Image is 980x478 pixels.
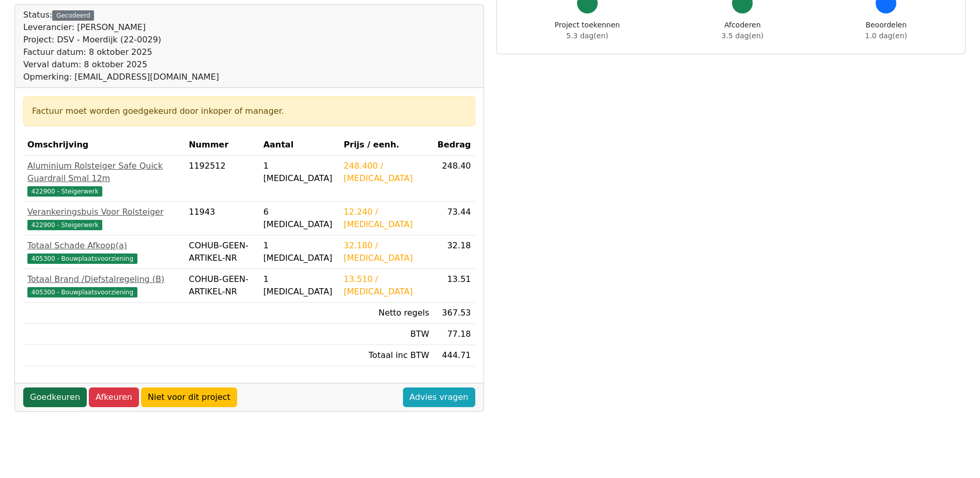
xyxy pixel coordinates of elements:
div: 32.180 / [MEDICAL_DATA] [344,240,429,264]
a: Advies vragen [403,387,475,407]
div: 6 [MEDICAL_DATA] [263,206,336,231]
div: Project toekennen [555,20,620,41]
td: Totaal inc BTW [339,345,433,366]
span: 5.3 dag(en) [566,32,608,40]
div: 12.240 / [MEDICAL_DATA] [344,206,429,231]
td: COHUB-GEEN-ARTIKEL-NR [184,269,259,303]
div: Beoordelen [865,20,907,41]
td: 77.18 [433,324,475,345]
div: Verval datum: 8 oktober 2025 [23,58,219,71]
td: 248.40 [433,156,475,202]
th: Prijs / eenh. [339,135,433,156]
div: Totaal Schade Afkoop(a) [27,240,180,252]
a: Aluminium Rolsteiger Safe Quick Guardrail Smal 12m422900 - Steigerwerk [27,160,180,197]
div: Project: DSV - Moerdijk (22-0029) [23,34,219,46]
div: Opmerking: [EMAIL_ADDRESS][DOMAIN_NAME] [23,71,219,83]
span: 422900 - Steigerwerk [27,186,102,197]
td: Netto regels [339,303,433,324]
span: 422900 - Steigerwerk [27,220,102,230]
div: Afcoderen [722,20,764,41]
div: 248.400 / [MEDICAL_DATA] [344,160,429,185]
th: Aantal [259,135,340,156]
div: 1 [MEDICAL_DATA] [263,240,336,264]
th: Bedrag [433,135,475,156]
div: Leverancier: [PERSON_NAME] [23,21,219,34]
td: 13.51 [433,269,475,303]
div: Totaal Brand /Diefstalregeling (B) [27,273,180,286]
td: BTW [339,324,433,345]
a: Verankeringsbuis Voor Rolsteiger422900 - Steigerwerk [27,206,180,231]
div: Factuur datum: 8 oktober 2025 [23,46,219,58]
td: COHUB-GEEN-ARTIKEL-NR [184,235,259,269]
div: 13.510 / [MEDICAL_DATA] [344,273,429,298]
td: 11943 [184,202,259,235]
div: Factuur moet worden goedgekeurd door inkoper of manager. [32,105,466,117]
th: Omschrijving [23,135,184,156]
a: Niet voor dit project [141,387,237,407]
span: 1.0 dag(en) [865,32,907,40]
span: 3.5 dag(en) [722,32,764,40]
div: 1 [MEDICAL_DATA] [263,273,336,298]
span: 405300 - Bouwplaatsvoorziening [27,253,137,264]
span: 405300 - Bouwplaatsvoorziening [27,287,137,297]
a: Goedkeuren [23,387,87,407]
td: 367.53 [433,303,475,324]
div: Gecodeerd [52,10,94,21]
div: Status: [23,9,219,83]
a: Afkeuren [89,387,139,407]
th: Nummer [184,135,259,156]
td: 444.71 [433,345,475,366]
div: 1 [MEDICAL_DATA] [263,160,336,185]
a: Totaal Schade Afkoop(a)405300 - Bouwplaatsvoorziening [27,240,180,264]
div: Verankeringsbuis Voor Rolsteiger [27,206,180,218]
td: 73.44 [433,202,475,235]
td: 1192512 [184,156,259,202]
a: Totaal Brand /Diefstalregeling (B)405300 - Bouwplaatsvoorziening [27,273,180,298]
td: 32.18 [433,235,475,269]
div: Aluminium Rolsteiger Safe Quick Guardrail Smal 12m [27,160,180,185]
